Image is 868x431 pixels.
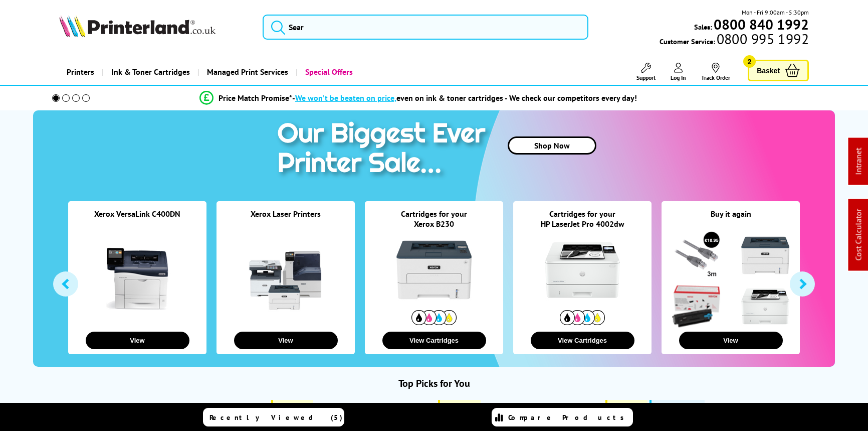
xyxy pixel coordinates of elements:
a: Cost Calculator [853,209,863,261]
button: View Cartridges [382,332,486,349]
a: Xerox Laser Printers [251,209,321,219]
a: Managed Print Services [197,59,296,85]
span: Basket [757,64,780,77]
span: We won’t be beaten on price, [295,93,396,103]
a: Basket 2 [748,60,809,81]
a: Track Order [701,63,730,81]
button: Best Seller [438,400,481,411]
span: Log In [671,74,686,81]
span: Compare Products [508,413,629,422]
div: - even on ink & toner cartridges - We check our competitors every day! [292,93,637,103]
a: Xerox B230 [414,219,454,229]
div: Cartridges for your [513,209,652,219]
span: £100 Cashback [657,402,700,409]
div: Cartridges for your [365,209,503,219]
a: Printers [59,59,102,85]
button: Best Seller [605,400,648,411]
a: Ink & Toner Cartridges [102,59,197,85]
a: HP LaserJet Pro 4002dw [541,219,624,229]
a: Intranet [853,148,863,175]
a: Compare Products [492,408,633,426]
a: Log In [671,63,686,81]
span: Recently Viewed (5) [209,413,343,422]
button: £100 Cashback [649,400,705,411]
span: Ink & Toner Cartridges [111,59,190,85]
a: Shop Now [508,136,596,155]
img: printer sale [272,110,496,189]
button: View Cartridges [531,332,634,349]
span: Best Seller [612,402,643,409]
button: View [679,332,783,349]
span: Sales: [694,22,712,32]
span: 2 [743,55,756,68]
span: Best Seller [278,402,309,409]
a: 0800 840 1992 [712,20,809,29]
img: Printerland Logo [59,15,215,37]
button: View [234,332,338,349]
button: Best Seller [271,400,314,411]
span: Support [636,74,656,81]
span: Mon - Fri 9:00am - 5:30pm [742,8,809,17]
span: Best Seller [445,402,476,409]
a: Support [636,63,656,81]
span: Customer Service: [660,34,809,46]
a: Printerland Logo [59,15,250,39]
a: Recently Viewed (5) [203,408,344,426]
li: modal_Promise [38,89,798,107]
span: 0800 995 1992 [715,34,809,44]
a: Buy it again [711,209,751,219]
span: Price Match Promise* [219,93,292,103]
b: 0800 840 1992 [714,15,809,34]
button: View [86,332,189,349]
input: Sear [263,15,588,40]
a: Xerox VersaLink C400DN [94,209,180,219]
a: Special Offers [296,59,360,85]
